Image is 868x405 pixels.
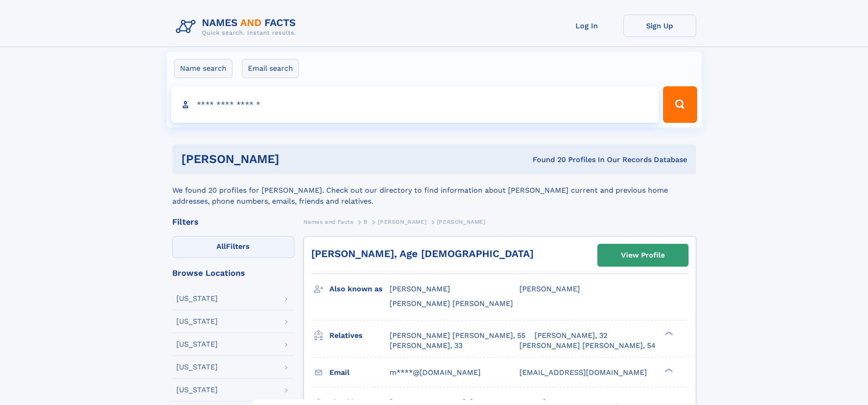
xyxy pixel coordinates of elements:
[176,386,218,394] div: [US_STATE]
[216,242,226,251] span: All
[311,248,534,259] a: [PERSON_NAME], Age [DEMOGRAPHIC_DATA]
[303,216,354,227] a: Names and Facts
[378,216,426,227] a: [PERSON_NAME]
[621,245,665,266] div: View Profile
[550,15,623,37] a: Log In
[519,284,580,293] span: [PERSON_NAME]
[390,341,462,351] a: [PERSON_NAME], 33
[519,368,647,377] span: [EMAIL_ADDRESS][DOMAIN_NAME]
[176,295,218,302] div: [US_STATE]
[598,244,688,266] a: View Profile
[176,318,218,325] div: [US_STATE]
[176,341,218,348] div: [US_STATE]
[437,219,486,225] span: [PERSON_NAME]
[172,269,294,277] div: Browse Locations
[406,155,687,165] div: Found 20 Profiles In Our Records Database
[242,59,299,78] label: Email search
[663,367,673,373] div: ❯
[172,236,294,258] label: Filters
[364,219,368,225] span: B
[534,331,607,341] a: [PERSON_NAME], 32
[329,281,390,297] h3: Also known as
[172,174,696,207] div: We found 20 profiles for [PERSON_NAME]. Check out our directory to find information about [PERSON...
[519,341,656,351] a: [PERSON_NAME] [PERSON_NAME], 54
[329,328,390,343] h3: Relatives
[390,331,525,341] a: [PERSON_NAME] [PERSON_NAME], 55
[171,86,659,123] input: search input
[663,330,673,336] div: ❯
[364,216,368,227] a: B
[174,59,232,78] label: Name search
[172,218,294,226] div: Filters
[172,15,303,39] img: Logo Names and Facts
[378,219,426,225] span: [PERSON_NAME]
[176,363,218,371] div: [US_STATE]
[390,284,450,293] span: [PERSON_NAME]
[390,299,513,308] span: [PERSON_NAME] [PERSON_NAME]
[329,365,390,380] h3: Email
[623,15,696,37] a: Sign Up
[181,153,406,165] h1: [PERSON_NAME]
[663,86,697,123] button: Search Button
